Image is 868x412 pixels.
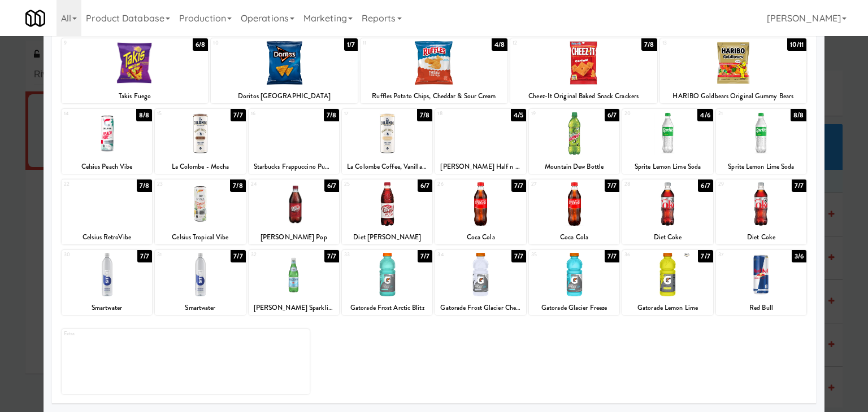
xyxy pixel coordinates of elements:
div: 218/8Sprite Lemon Lime Soda [716,109,806,174]
div: Doritos [GEOGRAPHIC_DATA] [211,89,358,103]
div: Gatorade Frost Arctic Blitz [342,301,432,315]
div: Extra [64,329,186,339]
div: 31 [157,250,200,260]
div: Gatorade Lemon Lime [622,301,713,315]
div: [PERSON_NAME] Pop [250,230,337,244]
div: 30 [64,250,107,260]
div: 8/8 [136,109,152,121]
div: Red Bull [716,301,806,315]
div: 7/7 [231,109,245,121]
div: 12 [513,38,584,48]
div: 22 [64,179,107,189]
div: Celsius RetroVibe [63,230,150,244]
div: HARIBO Goldbears Original Gummy Bears [660,89,807,103]
div: Gatorade Glacier Freeze [529,301,619,315]
div: 28 [624,179,667,189]
div: La Colombe Coffee, Vanilla Draft [344,160,431,174]
div: [PERSON_NAME] Sparkling Natural Mineral Water [249,301,339,315]
div: Celsius Tropical Vibe [157,230,244,244]
div: La Colombe Coffee, Vanilla Draft [342,160,432,174]
div: 7/7 [324,250,339,262]
div: Cheez-It Original Baked Snack Crackers [512,89,656,103]
div: 37 [718,250,761,260]
div: Smartwater [62,301,152,315]
div: Coca Cola [435,230,526,244]
div: 184/5[PERSON_NAME] Half n Half [435,109,526,174]
div: 6/7 [418,179,432,192]
div: Gatorade Frost Arctic Blitz [344,301,431,315]
div: 307/7Smartwater [62,250,152,315]
div: Diet [PERSON_NAME] [342,230,432,244]
div: 7/7 [605,179,619,192]
div: 327/7[PERSON_NAME] Sparkling Natural Mineral Water [249,250,339,315]
div: 1310/11HARIBO Goldbears Original Gummy Bears [660,38,807,103]
div: 7/7 [511,179,526,192]
div: 317/7Smartwater [155,250,245,315]
div: 127/8Cheez-It Original Baked Snack Crackers [510,38,657,103]
div: Coca Cola [529,230,619,244]
div: Cheez-It Original Baked Snack Crackers [510,89,657,103]
div: Takis Fuego [62,89,209,103]
div: 26 [437,179,480,189]
div: Gatorade Frost Glacier Cherry [437,301,524,315]
div: 20 [624,109,667,119]
div: Gatorade Glacier Freeze [531,301,618,315]
div: Starbucks Frappuccino Pumpkin Spice [250,160,337,174]
div: 101/7Doritos [GEOGRAPHIC_DATA] [211,38,358,103]
div: 13 [662,38,734,48]
div: 4/8 [492,38,507,51]
div: [PERSON_NAME] Sparkling Natural Mineral Water [250,301,337,315]
div: 4/6 [697,109,713,121]
div: 7/7 [231,250,245,262]
div: 277/7Coca Cola [529,179,619,244]
div: 11 [363,38,434,48]
div: Smartwater [155,301,245,315]
div: 6/7 [605,109,619,121]
div: 114/8Ruffles Potato Chips, Cheddar & Sour Cream [361,38,507,103]
div: 167/8Starbucks Frappuccino Pumpkin Spice [249,109,339,174]
div: Diet Coke [624,230,711,244]
div: 3/6 [792,250,806,262]
div: 337/7Gatorade Frost Arctic Blitz [342,250,432,315]
div: 297/7Diet Coke [716,179,806,244]
div: Mountain Dew Bottle [529,160,619,174]
div: HARIBO Goldbears Original Gummy Bears [662,89,805,103]
div: 1/7 [344,38,358,51]
div: 10/11 [787,38,807,51]
div: 227/8Celsius RetroVibe [62,179,152,244]
div: Starbucks Frappuccino Pumpkin Spice [249,160,339,174]
div: 7/7 [418,250,432,262]
div: 373/6Red Bull [716,250,806,315]
div: 7/7 [511,250,526,262]
div: Sprite Lemon Lime Soda [622,160,713,174]
div: 7/8 [324,109,339,121]
div: 7/7 [792,179,806,192]
div: Coca Cola [437,230,524,244]
div: 35 [531,250,574,260]
div: 23 [157,179,200,189]
div: 16 [251,109,294,119]
div: La Colombe - Mocha [157,160,244,174]
div: 8/8 [791,109,806,121]
div: 33 [344,250,387,260]
div: 34 [437,250,480,260]
div: 14 [64,109,107,119]
div: Celsius Tropical Vibe [155,230,245,244]
div: 10 [213,38,284,48]
div: 18 [437,109,480,119]
div: Doritos [GEOGRAPHIC_DATA] [212,89,356,103]
div: Sprite Lemon Lime Soda [624,160,711,174]
div: 25 [344,179,387,189]
div: 7/8 [417,109,432,121]
div: 24 [251,179,294,189]
div: Takis Fuego [63,89,207,103]
div: 7/8 [137,179,152,192]
div: Celsius Peach Vibe [63,160,150,174]
div: 21 [718,109,761,119]
div: 4/5 [511,109,526,121]
div: Diet Coke [718,230,805,244]
div: [PERSON_NAME] Half n Half [437,160,524,174]
div: [PERSON_NAME] Half n Half [435,160,526,174]
div: 17 [344,109,387,119]
div: Diet Coke [622,230,713,244]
